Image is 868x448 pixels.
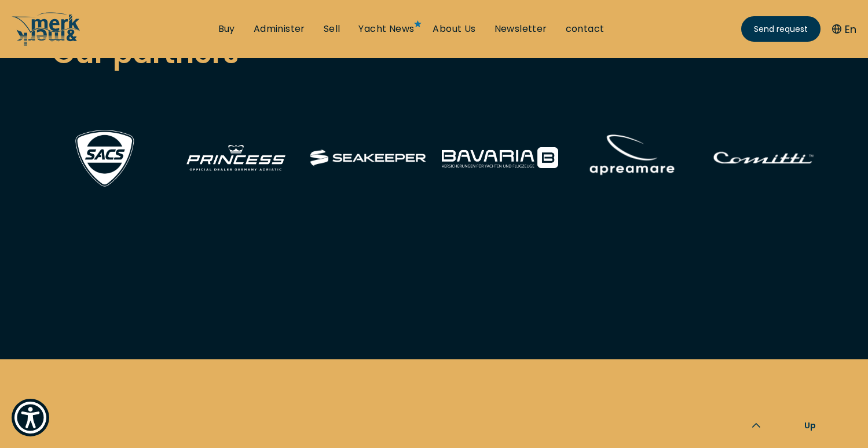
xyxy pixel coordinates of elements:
img: Apreamare Logo [574,122,690,194]
a: Administer [254,23,305,35]
a: Sell [324,23,340,35]
img: Bavaria [442,147,558,168]
a: Newsletter [495,23,547,35]
a: About Us [433,23,475,35]
a: Send request [741,16,821,42]
a: Yacht News [358,23,414,35]
font: Send request [754,23,808,35]
button: En [832,21,856,37]
font: En [845,22,856,37]
a: contact [566,23,605,35]
button: Show Accessibility Preferences [12,399,49,436]
a: Buy [218,23,235,35]
img: Sacs logo [69,125,139,191]
button: Up [734,403,833,448]
img: Seakeeper logo [310,150,426,167]
img: comitti partner [705,122,822,194]
font: Up [804,420,816,431]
